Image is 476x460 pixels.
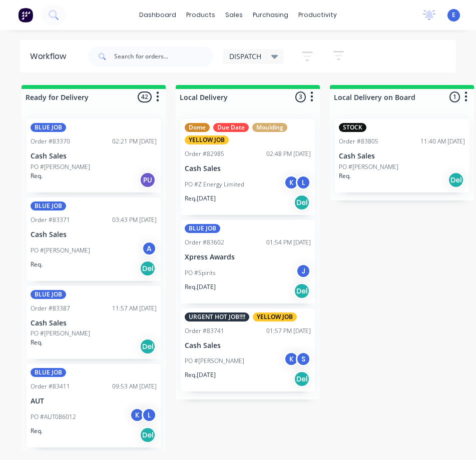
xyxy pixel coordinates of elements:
[31,304,70,313] div: Order #83387
[31,152,157,160] p: Cash Sales
[31,137,70,146] div: Order #83370
[185,370,216,379] p: Req. [DATE]
[248,7,293,22] div: purchasing
[284,351,299,366] div: K
[452,10,455,19] span: E
[185,238,224,247] div: Order #83602
[31,382,70,391] div: Order #83411
[185,164,311,173] p: Cash Sales
[140,172,156,188] div: PU
[335,119,469,192] div: STOCKOrder #8380511:40 AM [DATE]Cash SalesPO #[PERSON_NAME]Req.Del
[31,162,90,171] p: PO #[PERSON_NAME]
[266,238,311,247] div: 01:54 PM [DATE]
[296,351,311,366] div: S
[112,382,157,391] div: 09:53 AM [DATE]
[181,7,220,22] div: products
[181,220,315,303] div: BLUE JOBOrder #8360201:54 PM [DATE]Xpress AwardsPO #SpiritsJReq.[DATE]Del
[339,162,398,171] p: PO #[PERSON_NAME]
[31,246,90,255] p: PO #[PERSON_NAME]
[185,356,244,365] p: PO #[PERSON_NAME]
[27,364,161,447] div: BLUE JOBOrder #8341109:53 AM [DATE]AUTPO #AUT086012KLReq.Del
[294,194,310,210] div: Del
[253,312,297,321] div: YELLOW JOB
[185,326,224,335] div: Order #83741
[185,224,220,233] div: BLUE JOB
[185,282,216,291] p: Req. [DATE]
[339,123,366,132] div: STOCK
[31,329,90,338] p: PO #[PERSON_NAME]
[296,175,311,190] div: L
[266,326,311,335] div: 01:57 PM [DATE]
[181,119,315,215] div: DomeDue DateMouldingYELLOW JOBOrder #8298502:48 PM [DATE]Cash SalesPO #Z Energy LimitedKLReq.[DAT...
[31,426,43,435] p: Req.
[31,230,157,239] p: Cash Sales
[181,308,315,392] div: URGENT HOT JOB!!!!YELLOW JOBOrder #8374101:57 PM [DATE]Cash SalesPO #[PERSON_NAME]KSReq.[DATE]Del
[185,268,216,277] p: PO #Spirits
[339,152,465,160] p: Cash Sales
[31,338,43,347] p: Req.
[448,172,464,188] div: Del
[31,368,66,377] div: BLUE JOB
[294,371,310,387] div: Del
[185,312,249,321] div: URGENT HOT JOB!!!!
[185,135,229,144] div: YELLOW JOB
[339,137,378,146] div: Order #83805
[31,171,43,180] p: Req.
[296,263,311,278] div: J
[140,427,156,443] div: Del
[18,7,33,22] img: Factory
[294,283,310,299] div: Del
[266,149,311,158] div: 02:48 PM [DATE]
[252,123,287,132] div: Moulding
[420,137,465,146] div: 11:40 AM [DATE]
[293,7,342,22] div: productivity
[185,123,210,132] div: Dome
[142,241,157,256] div: A
[229,51,261,61] span: DISPATCH
[31,397,157,405] p: AUT
[31,260,43,269] p: Req.
[112,304,157,313] div: 11:57 AM [DATE]
[114,46,213,66] input: Search for orders...
[30,50,71,62] div: Workflow
[31,215,70,224] div: Order #83371
[185,149,224,158] div: Order #82985
[31,123,66,132] div: BLUE JOB
[185,341,311,350] p: Cash Sales
[112,215,157,224] div: 03:43 PM [DATE]
[27,286,161,359] div: BLUE JOBOrder #8338711:57 AM [DATE]Cash SalesPO #[PERSON_NAME]Req.Del
[185,194,216,203] p: Req. [DATE]
[27,119,161,192] div: BLUE JOBOrder #8337002:21 PM [DATE]Cash SalesPO #[PERSON_NAME]Req.PU
[220,7,248,22] div: sales
[130,407,145,422] div: K
[185,180,244,189] p: PO #Z Energy Limited
[140,260,156,276] div: Del
[31,319,157,327] p: Cash Sales
[134,7,181,22] a: dashboard
[140,338,156,354] div: Del
[31,412,76,421] p: PO #AUT086012
[185,253,311,261] p: Xpress Awards
[339,171,351,180] p: Req.
[31,201,66,210] div: BLUE JOB
[142,407,157,422] div: L
[31,290,66,299] div: BLUE JOB
[112,137,157,146] div: 02:21 PM [DATE]
[27,197,161,281] div: BLUE JOBOrder #8337103:43 PM [DATE]Cash SalesPO #[PERSON_NAME]AReq.Del
[213,123,249,132] div: Due Date
[284,175,299,190] div: K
